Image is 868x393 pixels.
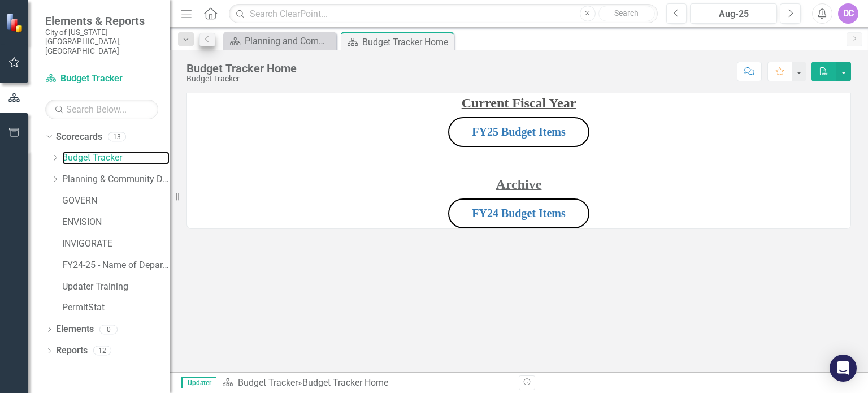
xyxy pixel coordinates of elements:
[448,198,589,228] button: FY24 Budget Items
[186,75,297,83] div: Budget Tracker
[690,3,777,24] button: Aug-25
[62,301,170,314] a: PermitStat
[472,126,566,138] a: FY25 Budget Items
[830,355,857,382] div: Open Intercom Messenger
[229,4,657,24] input: Search ClearPoint...
[462,96,576,110] strong: Current Fiscal Year
[62,259,170,272] a: FY24-25 - Name of Department
[45,100,158,119] input: Search Below...
[186,62,297,75] div: Budget Tracker Home
[6,13,25,33] img: ClearPoint Strategy
[362,35,451,49] div: Budget Tracker Home
[45,28,158,55] small: City of [US_STATE][GEOGRAPHIC_DATA], [GEOGRAPHIC_DATA]
[62,152,170,165] a: Budget Tracker
[99,325,118,334] div: 0
[45,72,158,85] a: Budget Tracker
[302,377,388,388] div: Budget Tracker Home
[238,377,298,388] a: Budget Tracker
[496,177,542,192] strong: Archive
[181,377,216,388] span: Updater
[62,237,170,251] a: INVIGORATE
[838,3,858,24] button: DC
[62,195,170,208] a: GOVERN
[56,344,88,357] a: Reports
[93,346,111,356] div: 12
[222,377,510,390] div: »
[56,323,94,336] a: Elements
[62,216,170,229] a: ENVISION
[448,117,589,147] button: FY25 Budget Items
[472,207,566,219] a: FY24 Budget Items
[62,173,170,186] a: Planning & Community Development Home
[598,6,655,21] button: Search
[694,7,773,21] div: Aug-25
[226,34,333,48] a: Planning and Community Development
[245,34,333,48] div: Planning and Community Development
[108,132,126,141] div: 13
[614,8,639,18] span: Search
[62,280,170,293] a: Updater Training
[56,131,102,144] a: Scorecards
[45,14,158,28] span: Elements & Reports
